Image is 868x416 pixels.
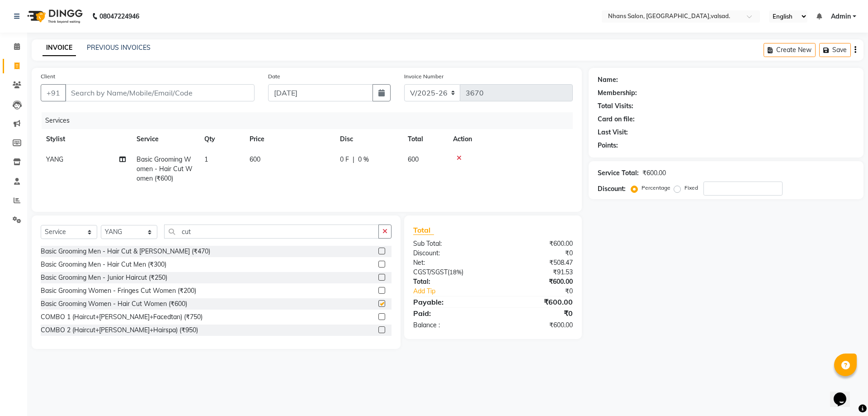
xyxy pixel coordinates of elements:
[493,296,579,307] div: ₹600.00
[406,239,493,249] div: Sub Total:
[46,155,63,163] span: YANG
[41,273,167,282] div: Basic Grooming Men - Junior Haircut (₹250)
[335,129,402,149] th: Disc
[65,84,255,101] input: Search by Name/Mobile/Email/Code
[353,155,354,164] span: |
[41,325,198,335] div: COMBO 2 (Haircut+[PERSON_NAME]+Hairspa) (₹950)
[340,155,349,164] span: 0 F
[413,268,448,276] span: CGST/SGST
[131,129,199,149] th: Service
[406,287,507,296] a: Add Tip
[413,225,434,235] span: Total
[406,258,493,268] div: Net:
[831,12,851,21] span: Admin
[406,296,493,307] div: Payable:
[598,141,618,150] div: Points:
[42,112,580,129] div: Services
[41,247,210,256] div: Basic Grooming Men - Hair Cut & [PERSON_NAME] (₹470)
[41,72,55,81] label: Client
[598,115,635,124] div: Card on file:
[244,129,335,149] th: Price
[493,239,579,249] div: ₹600.00
[42,40,76,56] a: INVOICE
[598,75,618,85] div: Name:
[250,155,260,163] span: 600
[642,168,666,178] div: ₹600.00
[41,84,66,101] button: +91
[41,312,203,322] div: COMBO 1 (Haircut+[PERSON_NAME]+Facedtan) (₹750)
[493,308,579,319] div: ₹0
[764,43,816,57] button: Create New
[87,43,151,52] a: PREVIOUS INVOICES
[406,277,493,287] div: Total:
[358,155,369,164] span: 0 %
[408,155,419,163] span: 600
[23,4,85,29] img: logo
[830,380,859,407] iframe: chat widget
[507,287,579,296] div: ₹0
[493,320,579,330] div: ₹600.00
[404,72,443,81] label: Invoice Number
[406,249,493,258] div: Discount:
[406,308,493,319] div: Paid:
[598,128,628,137] div: Last Visit:
[41,260,166,269] div: Basic Grooming Men - Hair Cut Men (₹300)
[642,184,670,192] label: Percentage
[493,277,579,287] div: ₹600.00
[493,249,579,258] div: ₹0
[598,168,639,178] div: Service Total:
[41,299,187,309] div: Basic Grooming Women - Hair Cut Women (₹600)
[137,155,193,182] span: Basic Grooming Women - Hair Cut Women (₹600)
[406,320,493,330] div: Balance :
[402,129,448,149] th: Total
[598,184,626,194] div: Discount:
[493,258,579,268] div: ₹508.47
[164,225,379,239] input: Search or Scan
[684,184,698,192] label: Fixed
[406,268,493,277] div: ( )
[598,88,637,98] div: Membership:
[99,4,139,29] b: 08047224946
[268,72,280,81] label: Date
[493,268,579,277] div: ₹91.53
[448,129,573,149] th: Action
[204,155,208,163] span: 1
[41,286,196,296] div: Basic Grooming Women - Fringes Cut Women (₹200)
[41,129,131,149] th: Stylist
[449,268,462,276] span: 18%
[819,43,851,57] button: Save
[598,101,633,111] div: Total Visits:
[199,129,244,149] th: Qty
